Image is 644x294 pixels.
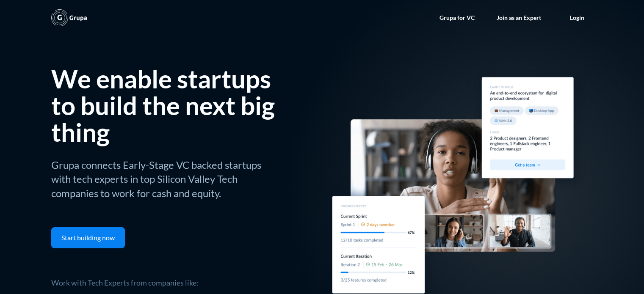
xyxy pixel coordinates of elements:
a: Login [561,5,593,30]
a: Grupa for VC [431,5,483,30]
a: Start building now [51,227,125,248]
p: Grupa connects Early-Stage VC backed startups with tech experts in top Silicon Valley Tech compan... [51,156,282,201]
h1: We enable startups to build the next big thing [51,63,275,147]
p: Work with Tech Experts from companies like: [51,275,322,288]
a: home [51,9,88,26]
a: Join as an Expert [488,5,550,30]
